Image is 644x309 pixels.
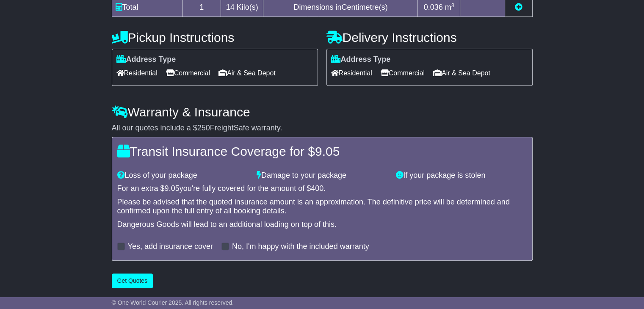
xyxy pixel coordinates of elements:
[166,66,210,80] span: Commercial
[315,144,340,158] span: 9.05
[326,30,533,44] h4: Delivery Instructions
[252,171,392,180] div: Damage to your package
[117,184,527,193] div: For an extra $ you're fully covered for the amount of $ .
[331,55,391,64] label: Address Type
[116,66,158,80] span: Residential
[424,3,443,11] span: 0.036
[226,3,235,11] span: 14
[197,124,210,132] span: 250
[116,55,176,64] label: Address Type
[381,66,425,80] span: Commercial
[515,3,522,11] a: Add new item
[112,273,153,288] button: Get Quotes
[112,30,318,44] h4: Pickup Instructions
[165,184,180,193] span: 9.05
[392,171,531,180] div: If your package is stolen
[117,144,527,158] h4: Transit Insurance Coverage for $
[112,124,533,133] div: All our quotes include a $ FreightSafe warranty.
[218,66,276,80] span: Air & Sea Depot
[451,2,455,8] sup: 3
[128,242,213,251] label: Yes, add insurance cover
[112,105,533,119] h4: Warranty & Insurance
[232,242,369,251] label: No, I'm happy with the included warranty
[113,171,252,180] div: Loss of your package
[311,184,323,193] span: 400
[331,66,372,80] span: Residential
[433,66,490,80] span: Air & Sea Depot
[445,3,455,11] span: m
[112,299,234,306] span: © One World Courier 2025. All rights reserved.
[117,198,527,216] div: Please be advised that the quoted insurance amount is an approximation. The definitive price will...
[117,220,527,229] div: Dangerous Goods will lead to an additional loading on top of this.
